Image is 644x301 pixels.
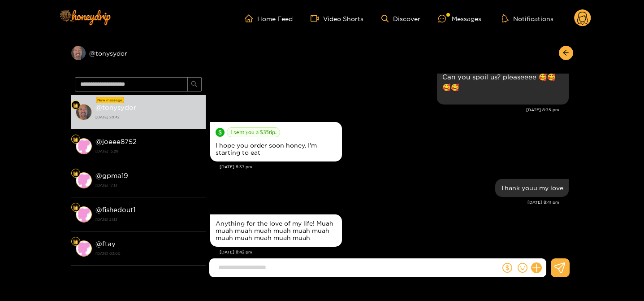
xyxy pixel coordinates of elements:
strong: @ fishedout1 [95,206,135,214]
span: video-camera [311,14,323,22]
strong: [DATE] 21:13 [95,215,201,223]
strong: [DATE] 15:28 [95,147,201,155]
img: Fan Level [73,103,78,108]
span: smile [518,263,527,273]
div: @tonysydor [71,46,206,60]
img: conversation [76,138,92,154]
div: Anything for the love of my life! Muah muah muah muah muah muah muah muah muah muah muah muah [216,220,337,241]
span: dollar [502,263,512,273]
strong: @ joeee8752 [95,138,137,145]
div: I hope you order soon honey. I'm starting to eat [216,142,337,156]
img: conversation [76,172,92,188]
div: [DATE] 8:37 pm [220,164,569,170]
img: Fan Level [73,171,78,176]
span: home [245,14,257,22]
div: Thank youu my love [501,184,563,192]
span: search [191,81,198,88]
div: [DATE] 8:35 pm [210,107,559,113]
div: Aug. 16, 8:41 pm [495,179,569,197]
div: Messages [438,13,481,24]
span: I sent you a $ 35 tip. [227,127,280,137]
strong: @ ftay [95,240,116,248]
strong: [DATE] 17:13 [95,181,201,189]
div: Aug. 16, 8:35 pm [437,57,569,105]
a: Discover [381,15,420,22]
img: Fan Level [73,205,78,210]
strong: [DATE] 20:42 [95,113,201,121]
button: Notifications [499,14,556,23]
img: conversation [76,104,92,120]
a: Video Shorts [311,14,363,22]
strong: @ gpma19 [95,172,128,179]
img: Fan Level [73,137,78,142]
div: New message [96,97,124,103]
img: conversation [76,206,92,222]
strong: @ tonysydor [95,104,136,111]
span: arrow-left [562,49,569,57]
button: search [187,77,202,92]
div: Aug. 16, 8:42 pm [210,214,342,247]
div: Aug. 16, 8:37 pm [210,122,342,161]
strong: [DATE] 03:00 [95,249,201,257]
img: conversation [76,240,92,257]
img: Fan Level [73,239,78,244]
a: Home Feed [245,14,293,22]
span: dollar-circle [216,128,225,137]
p: Can you spoil us? pleaseeee 🥰🥰🥰🥰 [442,72,563,92]
button: dollar [501,261,514,275]
div: [DATE] 8:42 pm [220,249,569,255]
button: arrow-left [559,46,573,60]
div: [DATE] 8:41 pm [210,199,559,205]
